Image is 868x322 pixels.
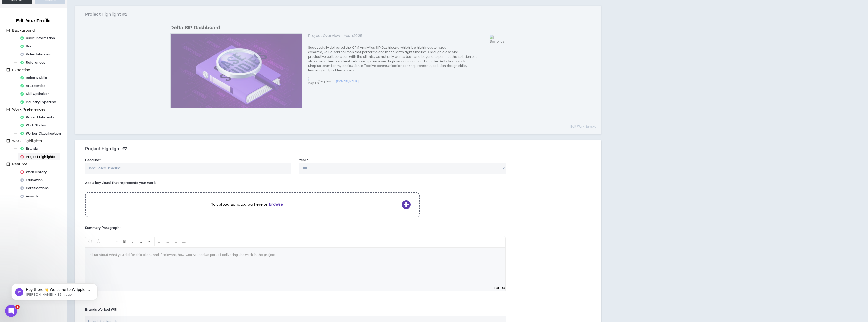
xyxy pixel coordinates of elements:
[18,168,52,176] div: Work History
[299,156,308,164] label: Year
[11,161,28,167] span: Resume
[85,163,291,174] input: Case Study Headline
[129,237,137,246] button: Format Italics
[156,237,163,246] button: Left Align
[137,237,145,246] button: Format Underline
[269,202,283,207] b: browse
[85,224,121,232] label: Summary Paragraph
[12,162,27,167] span: Resume
[18,153,60,160] div: Project Highlights
[18,43,36,50] div: Bio
[12,138,42,144] span: Work Highlights
[85,307,118,312] span: Brands Worked With
[18,82,51,89] div: AI Expertise
[6,139,10,143] span: minus-square
[18,145,43,152] div: Brands
[18,59,50,66] div: References
[18,193,44,200] div: Awards
[15,305,20,309] span: 1
[4,273,105,308] iframe: Intercom notifications message
[18,51,57,58] div: Video Interview
[11,28,36,34] span: Background
[12,67,30,73] span: Expertise
[12,28,35,33] span: Background
[14,18,52,24] h3: Edit Your Profile
[6,68,10,72] span: minus-square
[11,107,47,113] span: Work Preferences
[86,237,94,246] button: Undo
[164,237,171,246] button: Center Align
[18,122,51,129] div: Work Status
[85,190,420,220] div: To upload aphotodrag here orbrowse
[12,107,46,112] span: Work Preferences
[494,286,505,291] span: 10000
[95,202,400,207] p: To upload a photo drag here or
[11,138,43,144] span: Work Highlights
[85,156,101,164] label: Headline
[85,146,595,152] h3: Project Highlight #2
[18,114,59,121] div: Project Interests
[172,237,179,246] button: Right Align
[180,237,188,246] button: Justify Align
[85,179,156,187] label: Add a key visual that represents your work.
[6,29,10,32] span: minus-square
[145,237,153,246] button: Insert Link
[121,237,128,246] button: Format Bold
[5,305,17,317] iframe: Intercom live chat
[18,130,66,137] div: Worker Classification
[18,90,54,98] div: Skill Optimizer
[6,108,10,111] span: minus-square
[6,162,10,166] span: minus-square
[11,67,31,73] span: Expertise
[18,74,52,81] div: Roles & Skills
[18,185,54,192] div: Certifications
[95,237,102,246] button: Redo
[18,35,60,42] div: Basic Information
[18,177,48,184] div: Education
[18,99,61,106] div: Industry Expertise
